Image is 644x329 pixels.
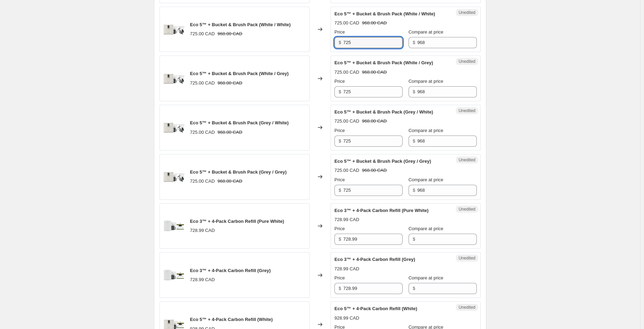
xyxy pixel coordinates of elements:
[409,128,444,133] span: Compare at price
[362,167,387,174] strike: 968.00 CAD
[459,59,475,64] span: Unedited
[413,138,415,144] span: $
[459,206,475,212] span: Unedited
[409,177,444,182] span: Compare at price
[218,178,242,185] strike: 968.00 CAD
[163,117,184,138] img: FC-Eco5_Bucket_Brush_80x.png
[218,30,242,37] strike: 968.00 CAD
[334,216,359,223] div: 728.99 CAD
[190,227,215,234] div: 728.99 CAD
[413,286,415,291] span: $
[339,188,341,193] span: $
[459,108,475,114] span: Unedited
[190,317,273,322] span: Eco 5™ + 4-Pack Carbon Refill (White)
[163,19,184,40] img: FC-Eco5_Bucket_Brush_80x.png
[190,71,289,76] span: Eco 5™ + Bucket & Brush Pack (White / Grey)
[190,169,286,175] span: Eco 5™ + Bucket & Brush Pack (Grey / Grey)
[190,22,291,27] span: Eco 5™ + Bucket & Brush Pack (White / White)
[362,20,387,27] strike: 968.00 CAD
[334,20,359,27] div: 725.00 CAD
[339,286,341,291] span: $
[459,305,475,310] span: Unedited
[339,138,341,144] span: $
[334,69,359,76] div: 725.00 CAD
[409,79,444,84] span: Compare at price
[334,167,359,174] div: 725.00 CAD
[190,30,215,37] div: 725.00 CAD
[334,177,345,182] span: Price
[459,10,475,15] span: Unedited
[339,89,341,94] span: $
[362,118,387,125] strike: 968.00 CAD
[362,69,387,76] strike: 968.00 CAD
[334,11,435,16] span: Eco 5™ + Bucket & Brush Pack (White / White)
[339,236,341,242] span: $
[334,29,345,35] span: Price
[334,109,433,115] span: Eco 5™ + Bucket & Brush Pack (Grey / White)
[218,80,242,87] strike: 968.00 CAD
[163,68,184,89] img: FC-Eco5_Bucket_Brush_80x.png
[163,215,184,236] img: FC-Eco3_4-PackCarbon_b1273282-0dca-4753-bb48-1c6ccca624e0_80x.png
[334,79,345,84] span: Price
[459,157,475,163] span: Unedited
[413,236,415,242] span: $
[334,265,359,272] div: 728.99 CAD
[190,219,284,224] span: Eco 3™ + 4-Pack Carbon Refill (Pure White)
[459,255,475,261] span: Unedited
[334,315,359,322] div: 928.99 CAD
[334,306,417,311] span: Eco 5™ + 4-Pack Carbon Refill (White)
[334,128,345,133] span: Price
[409,275,444,280] span: Compare at price
[163,265,184,286] img: FC-Eco3_4-PackCarbon_b1273282-0dca-4753-bb48-1c6ccca624e0_80x.png
[218,129,242,136] strike: 968.00 CAD
[339,40,341,45] span: $
[334,275,345,280] span: Price
[334,208,429,213] span: Eco 3™ + 4-Pack Carbon Refill (Pure White)
[413,40,415,45] span: $
[334,60,433,65] span: Eco 5™ + Bucket & Brush Pack (White / Grey)
[190,129,215,136] div: 725.00 CAD
[409,226,444,231] span: Compare at price
[190,120,289,125] span: Eco 5™ + Bucket & Brush Pack (Grey / White)
[190,268,271,273] span: Eco 3™ + 4-Pack Carbon Refill (Grey)
[190,80,215,87] div: 725.00 CAD
[190,276,215,283] div: 728.99 CAD
[334,257,415,262] span: Eco 3™ + 4-Pack Carbon Refill (Grey)
[409,29,444,35] span: Compare at price
[163,166,184,187] img: FC-Eco5_Bucket_Brush_80x.png
[334,159,431,164] span: Eco 5™ + Bucket & Brush Pack (Grey / Grey)
[413,188,415,193] span: $
[334,118,359,125] div: 725.00 CAD
[413,89,415,94] span: $
[190,178,215,185] div: 725.00 CAD
[334,226,345,231] span: Price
